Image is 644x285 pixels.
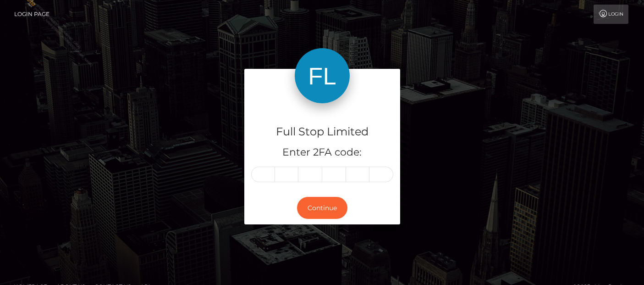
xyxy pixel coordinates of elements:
h5: Enter 2FA code: [251,145,393,160]
h4: Full Stop Limited [251,124,393,140]
a: Login [594,5,628,24]
button: Continue [297,197,347,219]
a: Login Page [14,5,50,24]
img: Full Stop Limited [295,48,350,103]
